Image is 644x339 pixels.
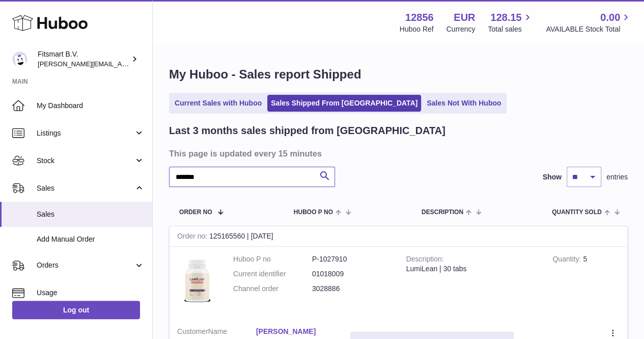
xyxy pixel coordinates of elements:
td: 5 [545,247,627,319]
span: Customer [177,327,208,335]
span: Stock [37,156,134,166]
span: 0.00 [600,11,620,24]
strong: 12856 [405,11,434,24]
div: Currency [446,24,475,34]
span: [PERSON_NAME][EMAIL_ADDRESS][DOMAIN_NAME] [38,60,204,68]
span: Orders [37,260,134,270]
span: Order No [179,209,212,216]
h1: My Huboo - Sales report Shipped [169,66,628,83]
span: AVAILABLE Stock Total [546,24,632,34]
strong: Description [406,255,444,266]
div: Huboo Ref [400,24,434,34]
dt: Name [177,327,256,339]
a: 128.15 Total sales [488,11,533,34]
dt: Huboo P no [233,254,312,264]
span: 128.15 [490,11,521,24]
dt: Channel order [233,284,312,294]
a: [PERSON_NAME] [256,327,335,336]
div: Fitsmart B.V. [38,49,129,69]
span: My Dashboard [37,101,145,111]
span: Sales [37,184,134,193]
a: Log out [12,301,140,319]
span: Description [422,209,463,216]
dd: 3028886 [312,284,391,294]
dt: Current identifier [233,269,312,279]
label: Show [543,172,562,182]
dd: P-1027910 [312,254,391,264]
img: 1736787917.png [177,254,218,309]
span: entries [606,172,628,182]
strong: Order no [177,232,209,243]
a: 0.00 AVAILABLE Stock Total [546,11,632,34]
div: 125165560 | [DATE] [170,226,627,247]
strong: Quantity [552,255,583,266]
h3: This page is updated every 15 minutes [169,148,625,159]
a: Current Sales with Huboo [171,95,265,112]
span: Huboo P no [294,209,333,216]
span: Quantity Sold [552,209,602,216]
span: Sales [37,210,145,219]
div: LumiLean | 30 tabs [406,264,538,274]
span: Listings [37,128,134,138]
span: Add Manual Order [37,234,145,244]
span: Usage [37,288,145,298]
a: Sales Not With Huboo [423,95,505,112]
a: Sales Shipped From [GEOGRAPHIC_DATA] [267,95,421,112]
span: Total sales [488,24,533,34]
dd: 01018009 [312,269,391,279]
img: jonathan@leaderoo.com [12,51,27,67]
strong: EUR [454,11,475,24]
h2: Last 3 months sales shipped from [GEOGRAPHIC_DATA] [169,124,445,138]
